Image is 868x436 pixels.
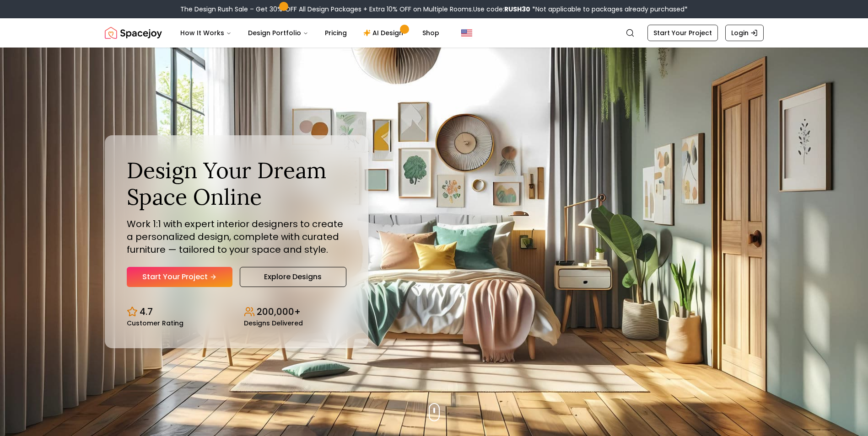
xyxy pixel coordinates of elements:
[127,218,346,256] p: Work 1:1 with expert interior designers to create a personalized design, complete with curated fu...
[105,24,162,42] a: Spacejoy
[647,25,718,41] a: Start Your Project
[318,24,354,42] a: Pricing
[105,24,162,42] img: Spacejoy Logo
[127,157,346,210] h1: Design Your Dream Space Online
[356,24,413,42] a: AI Design
[415,24,447,42] a: Shop
[244,320,303,326] small: Designs Delivered
[127,320,183,326] small: Customer Rating
[127,267,232,287] a: Start Your Project
[725,25,764,41] a: Login
[461,27,472,38] img: United States
[127,298,346,326] div: Design stats
[504,5,530,14] b: RUSH30
[140,305,153,318] p: 4.7
[241,24,316,42] button: Design Portfolio
[530,5,688,14] span: *Not applicable to packages already purchased*
[473,5,530,14] span: Use code:
[173,24,239,42] button: How It Works
[240,267,346,287] a: Explore Designs
[105,18,764,48] nav: Global
[180,5,688,14] div: The Design Rush Sale – Get 30% OFF All Design Packages + Extra 10% OFF on Multiple Rooms.
[173,24,447,42] nav: Main
[257,305,301,318] p: 200,000+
